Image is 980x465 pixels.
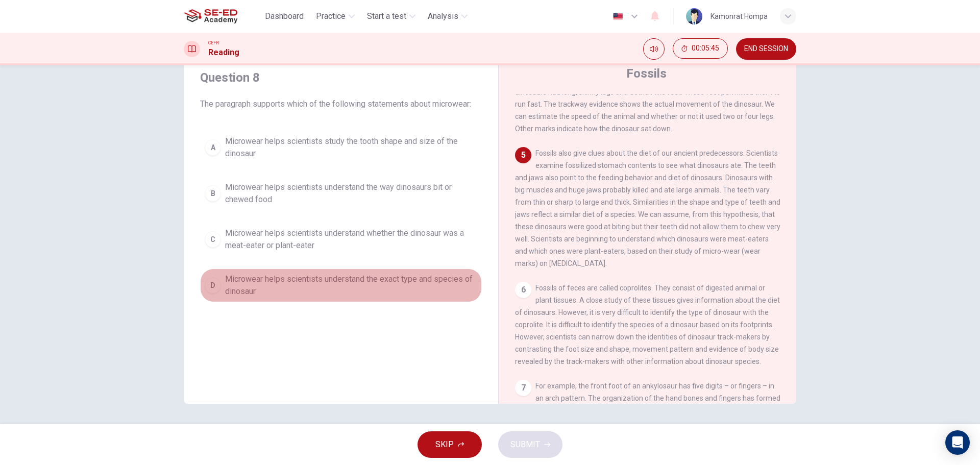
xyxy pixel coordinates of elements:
span: Start a test [367,10,406,22]
div: Hide [673,38,728,60]
div: 7 [515,380,531,396]
img: SE-ED Academy logo [184,6,237,27]
span: CEFR [208,39,219,46]
a: SE-ED Academy logo [184,6,261,27]
span: END SESSION [744,45,788,53]
img: en [611,13,624,20]
span: Practice [316,10,346,22]
div: 6 [515,282,531,298]
button: BMicrowear helps scientists understand the way dinosaurs bit or chewed food [200,177,482,210]
img: Profile picture [686,8,702,25]
span: Fossils of feces are called coprolites. They consist of digested animal or plant tissues. A close... [515,284,780,365]
span: Microwear helps scientists understand the exact type and species of dinosaur [225,273,477,298]
button: CMicrowear helps scientists understand whether the dinosaur was a meat-eater or plant-eater [200,223,482,256]
button: DMicrowear helps scientists understand the exact type and species of dinosaur [200,268,482,302]
button: SKIP [418,431,482,458]
div: Open Intercom Messenger [945,430,970,455]
div: 5 [515,147,531,163]
span: Dashboard [265,10,304,22]
h1: Reading [208,46,239,59]
h4: Question 8 [200,69,482,86]
span: Microwear helps scientists study the tooth shape and size of the dinosaur [225,135,477,160]
span: Fossils also give clues about the diet of our ancient predecessors. Scientists examine fossilized... [515,149,780,267]
span: Microwear helps scientists understand the way dinosaurs bit or chewed food [225,181,477,206]
span: The paragraph supports which of the following statements about microwear: [200,98,482,110]
button: END SESSION [736,38,796,60]
button: AMicrowear helps scientists study the tooth shape and size of the dinosaur [200,131,482,164]
span: 00:05:45 [692,44,719,53]
span: Analysis [428,10,458,22]
div: Mute [643,38,665,60]
div: B [205,185,221,202]
div: Kamonrat Hompa [710,10,768,22]
div: C [205,231,221,248]
button: Practice [312,7,359,26]
button: Start a test [363,7,420,26]
button: Analysis [424,7,472,26]
button: Dashboard [261,7,308,26]
div: D [205,277,221,293]
span: SKIP [435,437,454,452]
button: 00:05:45 [673,38,728,59]
h4: Fossils [626,65,667,82]
span: Microwear helps scientists understand whether the dinosaur was a meat-eater or plant-eater [225,227,477,252]
span: For example, the front foot of an ankylosaur has five digits – or fingers – in an arch pattern. T... [515,382,780,451]
div: A [205,139,221,156]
